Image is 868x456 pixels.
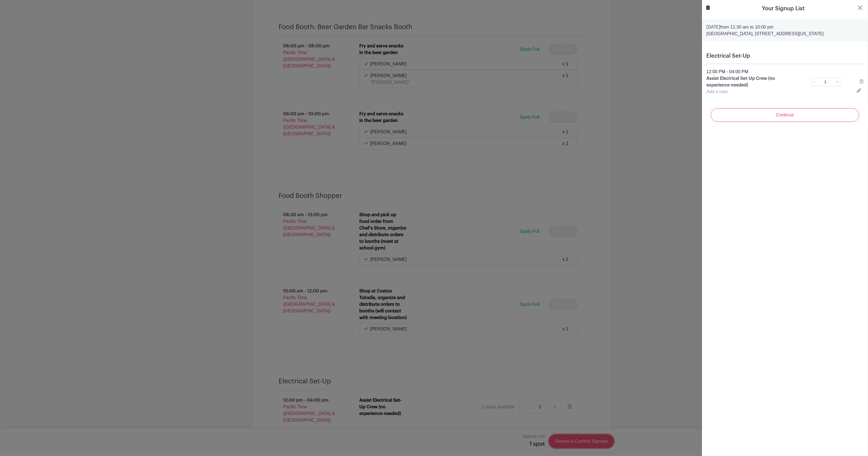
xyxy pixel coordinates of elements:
[811,78,817,86] a: -
[834,78,841,86] a: +
[706,89,728,94] a: Add a note
[706,75,795,88] p: Assist Electrical Set-Up Crew (no experience needed)
[711,108,859,122] input: Continue
[703,68,867,75] div: 12:00 PM - 04:00 PM
[706,25,720,29] strong: [DATE]
[857,4,864,11] button: Close
[706,24,864,30] p: from 11:30 am to 10:00 pm
[762,4,805,13] h5: Your Signup List
[706,53,864,59] h5: Electrical Set-Up
[706,30,864,37] p: [GEOGRAPHIC_DATA], [STREET_ADDRESS][US_STATE]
